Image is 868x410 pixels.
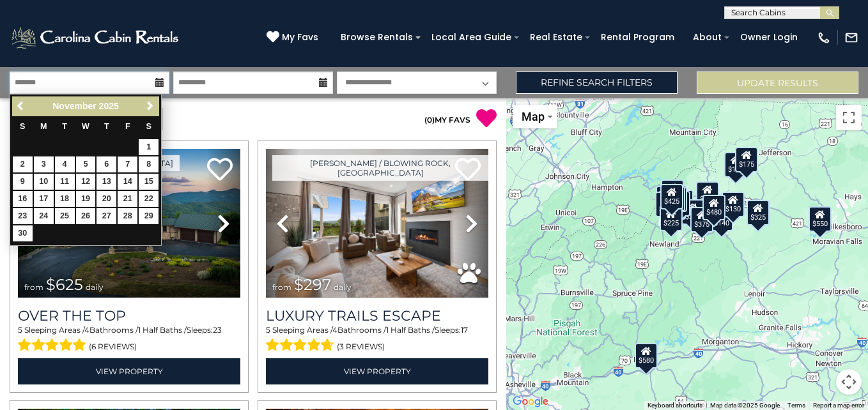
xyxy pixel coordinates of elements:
[62,122,67,131] span: Tuesday
[118,156,137,172] a: 7
[82,122,89,131] span: Wednesday
[817,31,831,45] img: phone-regular-white.png
[386,325,435,335] span: 1 Half Baths /
[509,393,552,410] a: Open this area in Google Maps (opens a new window)
[18,307,240,324] a: Over The Top
[13,208,33,224] a: 23
[424,115,435,125] span: ( )
[118,191,137,207] a: 21
[55,208,75,224] a: 25
[34,208,54,224] a: 24
[836,105,862,130] button: Toggle fullscreen view
[734,27,804,47] a: Owner Login
[207,156,233,184] a: Add to favorites
[425,27,518,47] a: Local Area Guide
[13,225,33,241] a: 30
[89,338,137,355] span: (6 reviews)
[267,31,322,45] a: My Favs
[724,152,747,178] div: $175
[647,401,702,410] button: Keyboard shortcuts
[523,27,589,47] a: Real Estate
[18,358,240,384] a: View Property
[272,282,291,292] span: from
[266,324,488,355] div: Sleeping Areas / Bathrooms / Sleeps:
[118,174,137,190] a: 14
[76,156,96,172] a: 5
[696,181,719,207] div: $349
[13,156,33,172] a: 2
[747,200,770,225] div: $325
[139,174,159,190] a: 15
[125,122,130,131] span: Friday
[722,192,745,217] div: $130
[735,147,758,172] div: $175
[681,199,704,225] div: $230
[20,122,25,131] span: Sunday
[334,27,419,47] a: Browse Rentals
[294,275,331,294] span: $297
[813,402,864,409] a: Report a map error
[516,72,678,94] a: Refine Search Filters
[266,307,488,324] a: Luxury Trails Escape
[55,156,75,172] a: 4
[424,115,470,125] a: (0)MY FAVS
[46,275,83,294] span: $625
[10,25,182,50] img: White-1-2.png
[461,325,468,335] span: 17
[427,115,432,125] span: 0
[139,191,159,207] a: 22
[13,98,29,114] a: Previous
[52,101,96,111] span: November
[337,338,385,355] span: (3 reviews)
[594,27,681,47] a: Rental Program
[710,402,780,409] span: Map data ©2025 Google
[104,122,109,131] span: Thursday
[97,208,116,224] a: 27
[702,195,725,220] div: $480
[332,325,337,335] span: 4
[334,282,352,292] span: daily
[139,139,159,155] a: 1
[118,208,137,224] a: 28
[509,393,552,410] img: Google
[787,402,805,409] a: Terms (opens in new tab)
[97,191,116,207] a: 20
[266,325,270,335] span: 5
[697,72,858,94] button: Update Results
[145,101,155,111] span: Next
[34,191,54,207] a: 17
[522,110,545,123] span: Map
[76,191,96,207] a: 19
[660,206,683,231] div: $225
[844,31,858,45] img: mail-regular-white.png
[282,31,318,44] span: My Favs
[84,325,89,335] span: 4
[660,184,683,209] div: $425
[76,174,96,190] a: 12
[55,191,75,207] a: 18
[97,174,116,190] a: 13
[635,343,658,368] div: $580
[213,325,222,335] span: 23
[24,282,43,292] span: from
[34,156,54,172] a: 3
[146,122,151,131] span: Saturday
[18,325,22,335] span: 5
[655,192,678,217] div: $230
[16,101,26,111] span: Previous
[138,325,187,335] span: 1 Half Baths /
[690,207,713,232] div: $375
[86,282,104,292] span: daily
[34,174,54,190] a: 10
[266,358,488,384] a: View Property
[55,174,75,190] a: 11
[99,101,119,111] span: 2025
[661,179,684,205] div: $125
[76,208,96,224] a: 26
[13,174,33,190] a: 9
[266,149,488,298] img: thumbnail_168695581.jpeg
[809,206,832,232] div: $550
[142,98,158,114] a: Next
[139,156,159,172] a: 8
